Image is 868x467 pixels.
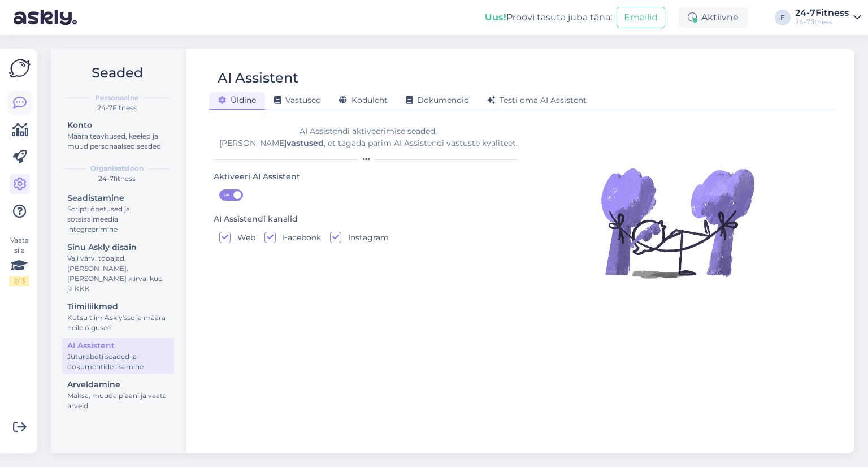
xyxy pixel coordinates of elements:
div: 24-7fitness [795,18,849,27]
div: Vali värv, tööajad, [PERSON_NAME], [PERSON_NAME] kiirvalikud ja KKK [67,253,169,294]
a: TiimiliikmedKutsu tiim Askly'sse ja määra neile õigused [62,299,174,335]
label: Web [231,232,255,243]
div: Script, õpetused ja sotsiaalmeedia integreerimine [67,204,169,235]
b: vastused [287,138,324,148]
h2: Seaded [60,62,174,84]
a: AI AssistentJuturoboti seaded ja dokumentide lisamine [62,338,174,374]
div: Seadistamine [67,192,169,204]
a: 24-7Fitness24-7fitness [795,8,861,27]
div: 24-7Fitness [795,8,849,18]
div: 24-7Fitness [60,103,174,113]
div: Maksa, muuda plaani ja vaata arveid [67,391,169,411]
div: Aktiivne [679,7,748,28]
div: AI Assistendi aktiveerimise seaded. [PERSON_NAME] , et tagada parim AI Assistendi vastuste kvalit... [214,126,523,149]
div: AI Assistent [67,340,169,352]
div: AI Assistent [218,67,298,89]
div: Konto [67,119,169,131]
img: Askly Logo [9,58,31,79]
div: Juturoboti seaded ja dokumentide lisamine [67,352,169,372]
div: AI Assistendi kanalid [214,213,298,226]
span: Dokumendid [406,95,469,105]
div: Määra teavitused, keeled ja muud personaalsed seaded [67,131,169,152]
b: Organisatsioon [90,163,144,174]
div: Arveldamine [67,379,169,391]
span: Üldine [218,95,256,105]
a: KontoMäära teavitused, keeled ja muud personaalsed seaded [62,118,174,153]
div: Proovi tasuta juba täna: [485,11,612,24]
b: Uus! [485,12,506,23]
span: Koduleht [339,95,388,105]
b: Personaalne [95,93,139,103]
a: ArveldamineMaksa, muuda plaani ja vaata arveid [62,377,174,413]
div: Vaata siia [9,235,29,286]
div: 2 / 3 [9,276,29,286]
div: Tiimiliikmed [67,301,169,313]
span: Vastused [274,95,321,105]
button: Emailid [617,7,665,28]
a: Sinu Askly disainVali värv, tööajad, [PERSON_NAME], [PERSON_NAME] kiirvalikud ja KKK [62,240,174,296]
span: ON [220,190,233,200]
a: SeadistamineScript, õpetused ja sotsiaalmeedia integreerimine [62,191,174,236]
div: Aktiveeri AI Assistent [214,171,300,183]
div: 24-7fitness [60,174,174,184]
div: F [775,10,791,25]
div: Sinu Askly disain [67,241,169,253]
div: Kutsu tiim Askly'sse ja määra neile õigused [67,313,169,333]
span: Testi oma AI Assistent [487,95,587,105]
img: Illustration [598,144,757,302]
label: Facebook [276,232,321,243]
label: Instagram [341,232,389,243]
